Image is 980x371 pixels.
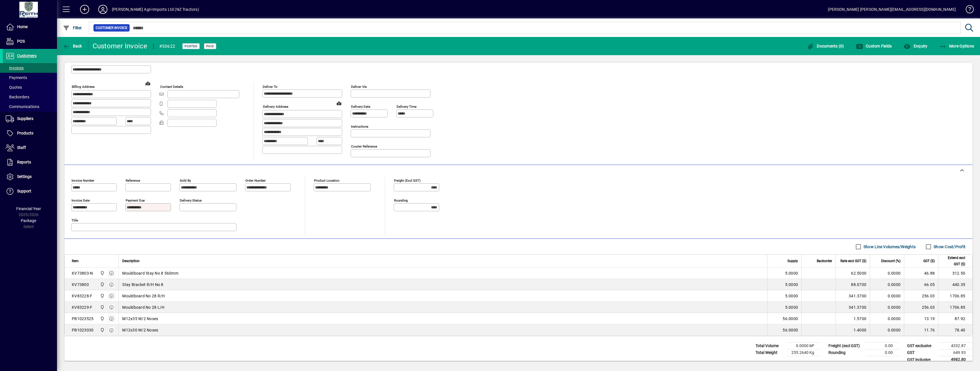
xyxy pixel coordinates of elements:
app-page-header-button: Back [57,41,88,51]
span: Back [63,44,82,48]
a: Staff [3,141,57,155]
td: 78.40 [938,324,972,336]
span: 5.0000 [785,304,798,310]
td: 0.0000 [870,324,904,336]
div: KV73803-N [72,270,93,276]
td: 0.00 [865,349,900,356]
span: Quotes [6,85,22,90]
div: PB1023525 [72,316,93,322]
td: 0.0000 [870,279,904,290]
span: Rate excl GST ($) [840,258,866,264]
td: 13.19 [904,313,938,324]
div: 341.3700 [839,293,866,299]
mat-label: Order number [245,179,266,183]
mat-label: Product location [314,179,339,183]
a: Payments [3,73,57,82]
mat-label: Freight (excl GST) [394,179,420,183]
span: Payments [6,75,27,80]
span: POS [17,39,25,43]
span: Mouldboard No 28 R/H [122,293,165,299]
span: Package [21,218,36,223]
a: Support [3,184,57,198]
td: 4332.87 [938,343,973,349]
a: Knowledge Base [961,1,973,20]
span: Staff [17,145,26,150]
span: Customer Invoice [96,25,127,31]
span: Description [122,258,140,264]
td: 66.05 [904,279,938,290]
div: KV83228-F [72,293,92,299]
div: 62.5000 [839,270,866,276]
div: [PERSON_NAME] Agri-Imports Ltd (NZ Tractors) [112,5,199,14]
span: Backorder [817,258,832,264]
mat-label: Reference [126,179,140,183]
td: 46.88 [904,268,938,279]
a: View on map [334,99,344,108]
span: Financial Year [16,206,41,211]
div: 341.3700 [839,304,866,310]
mat-label: Payment due [126,198,145,202]
div: Customer Invoice [93,42,148,51]
a: Communications [3,102,57,111]
div: 1.4000 [839,327,866,333]
span: 5.0000 [785,282,798,287]
span: Mouldboard No 28 L/H [122,304,164,310]
button: More Options [938,41,976,51]
div: KV73800 [72,282,89,287]
td: GST exclusive [904,343,938,349]
a: Settings [3,170,57,184]
span: GST ($) [923,258,935,264]
span: Stay Bracket R/H No 8 [122,282,163,287]
td: 0.0000 [870,302,904,313]
span: Mouldboard Stay No 8 560mm [122,270,178,276]
span: Custom Fields [856,44,892,48]
a: View on map [143,79,152,88]
mat-label: Delivery time [397,105,416,109]
td: GST inclusive [904,356,938,363]
mat-label: Delivery date [351,105,370,109]
button: Documents (0) [806,41,846,51]
span: Settings [17,174,32,179]
td: 649.93 [938,349,973,356]
button: Enquiry [902,41,929,51]
span: Ashburton [99,327,105,333]
td: 1706.85 [938,302,972,313]
div: PB1023030 [72,327,93,333]
span: Ashburton [99,293,105,299]
button: Profile [94,4,112,14]
span: Backorders [6,95,29,99]
label: Show Line Volumes/Weights [862,244,916,250]
span: Home [17,24,28,29]
span: Support [17,189,31,193]
label: Show Cost/Profit [932,244,965,250]
button: Filter [62,23,83,33]
button: Add [75,4,94,14]
span: Ashburton [99,304,105,310]
td: GST [904,349,938,356]
button: Custom Fields [855,41,893,51]
td: 312.50 [938,268,972,279]
a: POS [3,34,57,49]
span: More Options [940,44,974,48]
span: Documents (0) [807,44,844,48]
td: 11.76 [904,324,938,336]
mat-label: Invoice number [72,179,94,183]
span: Customers [17,53,36,58]
div: #50622 [159,42,175,51]
td: 0.0000 M³ [787,343,821,349]
span: Communications [6,104,39,109]
span: 56.0000 [783,316,798,322]
div: 88.0700 [839,282,866,287]
mat-label: Delivery status [180,198,202,202]
mat-label: Instructions [351,125,368,128]
span: Ashburton [99,316,105,322]
span: Ashburton [99,270,105,276]
a: Quotes [3,82,57,92]
mat-label: Rounding [394,198,408,202]
div: KV83229-F [72,304,92,310]
td: Freight (excl GST) [826,343,865,349]
td: 0.0000 [870,313,904,324]
a: Products [3,126,57,140]
span: Enquiry [904,44,927,48]
span: 5.0000 [785,293,798,299]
